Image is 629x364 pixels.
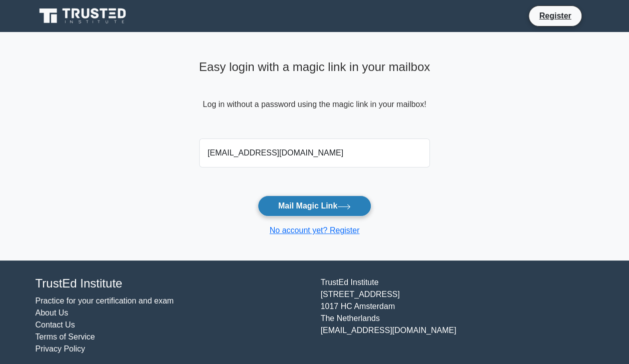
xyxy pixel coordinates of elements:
[270,226,360,234] a: No account yet? Register
[533,9,577,22] a: Register
[199,138,430,167] input: Email
[36,276,309,291] h4: TrustEd Institute
[36,308,69,317] a: About Us
[258,195,371,216] button: Mail Magic Link
[199,56,430,134] div: Log in without a password using the magic link in your mailbox!
[199,60,430,74] h4: Easy login with a magic link in your mailbox
[36,296,174,305] a: Practice for your certification and exam
[315,276,600,355] div: TrustEd Institute [STREET_ADDRESS] 1017 HC Amsterdam The Netherlands [EMAIL_ADDRESS][DOMAIN_NAME]
[36,344,86,353] a: Privacy Policy
[36,320,75,329] a: Contact Us
[36,332,95,341] a: Terms of Service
